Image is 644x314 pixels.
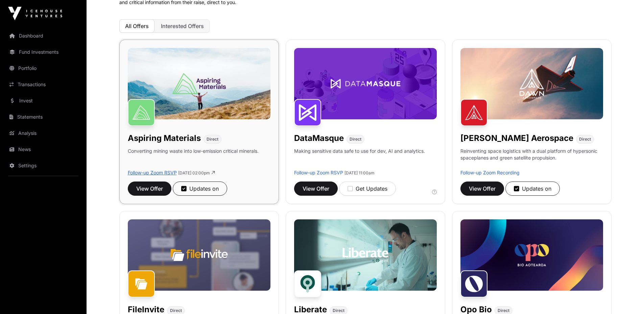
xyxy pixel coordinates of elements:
span: Interested Offers [161,23,204,29]
a: Settings [5,158,81,173]
span: [DATE] 02:00pm [178,170,210,175]
div: Updates on [181,185,219,193]
img: DataMasque-Banner.jpg [294,48,437,119]
button: View Offer [460,182,504,196]
span: [DATE] 11:00am [344,170,375,175]
span: Direct [579,137,591,142]
span: View Offer [469,185,496,193]
a: Follow-up Zoom RSVP [128,170,177,175]
img: Icehouse Ventures Logo [8,7,62,20]
p: Reinventing space logistics with a dual platform of hypersonic spaceplanes and green satellite pr... [460,148,603,169]
div: Get Updates [348,185,387,193]
img: Aspiring-Banner.jpg [128,48,270,119]
h1: DataMasque [294,133,344,144]
img: File-Invite-Banner.jpg [128,219,270,291]
span: Direct [498,308,509,313]
iframe: Chat Widget [610,282,644,314]
button: Updates on [173,182,227,196]
span: Direct [170,308,182,313]
a: Fund Investments [5,45,81,59]
span: View Offer [303,185,329,193]
img: Liberate [294,270,321,297]
a: Follow-up Zoom Recording [460,170,520,175]
img: Opo-Bio-Banner.jpg [460,219,603,291]
button: View Offer [294,182,338,196]
button: Interested Offers [155,19,210,33]
a: Follow-up Zoom RSVP [294,170,343,175]
span: All Offers [125,23,149,29]
button: All Offers [119,19,154,33]
p: Converting mining waste into low-emission critical minerals. [128,148,259,169]
a: Analysis [5,126,81,141]
a: Invest [5,93,81,108]
a: Statements [5,110,81,124]
span: Direct [207,137,218,142]
span: View Offer [136,185,163,193]
h1: [PERSON_NAME] Aerospace [460,133,573,144]
p: Making sensitive data safe to use for dev, AI and analytics. [294,148,425,169]
div: Updates on [514,185,551,193]
span: Direct [350,137,361,142]
img: DataMasque [294,99,321,126]
a: Dashboard [5,28,81,43]
img: Aspiring Materials [128,99,155,126]
a: Portfolio [5,61,81,76]
button: Updates on [505,182,560,196]
img: Opo Bio [460,270,487,297]
button: Get Updates [339,182,396,196]
img: Dawn Aerospace [460,99,487,126]
img: FileInvite [128,270,155,297]
button: View Offer [128,182,171,196]
span: Direct [333,308,344,313]
h1: Aspiring Materials [128,133,201,144]
img: Liberate-Banner.jpg [294,219,437,291]
a: Transactions [5,77,81,92]
img: Dawn-Banner.jpg [460,48,603,119]
a: News [5,142,81,157]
